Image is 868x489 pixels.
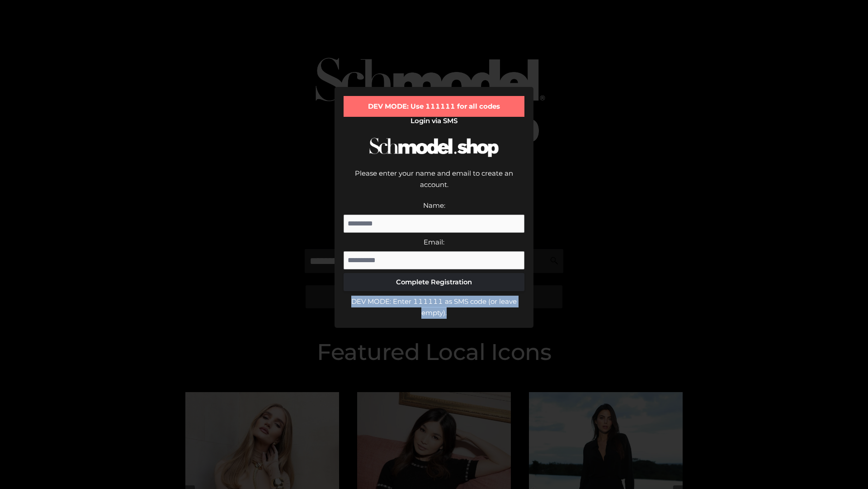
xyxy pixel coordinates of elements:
img: Schmodel Logo [366,129,502,165]
label: Email: [424,238,444,246]
div: Please enter your name and email to create an account. [344,168,524,200]
label: Name: [423,201,445,210]
h2: Login via SMS [344,117,524,125]
div: DEV MODE: Enter 111111 as SMS code (or leave empty). [344,296,524,319]
div: DEV MODE: Use 111111 for all codes [344,96,524,117]
button: Complete Registration [344,273,524,291]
